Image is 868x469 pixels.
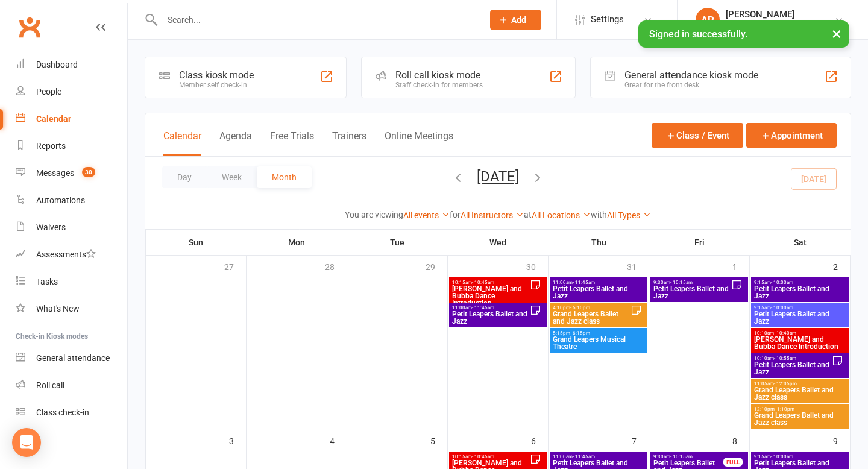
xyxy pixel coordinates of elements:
button: × [826,20,848,46]
button: Online Meetings [385,130,453,156]
span: 11:00am [552,280,645,285]
span: 10:10am [753,356,832,361]
div: Great for the front desk [624,81,758,89]
div: AR [696,8,720,32]
span: Grand Leapers Ballet and Jazz class [753,412,846,426]
span: 10:15am [451,280,530,285]
th: Tue [347,230,448,255]
div: General attendance [36,353,110,363]
button: Week [207,166,257,188]
span: - 10:15am [670,454,693,459]
a: All Locations [532,210,591,220]
div: General attendance kiosk mode [624,69,758,81]
span: 9:15am [753,454,846,459]
span: - 10:45am [472,454,494,459]
div: People [36,87,61,96]
span: - 10:00am [771,280,793,285]
span: - 10:00am [771,305,793,310]
div: 5 [430,430,447,450]
a: Roll call [16,372,127,399]
span: Petit Leapers Ballet and Jazz [753,285,846,300]
span: 12:10pm [753,406,846,412]
div: 31 [627,256,649,276]
div: Member self check-in [179,81,254,89]
a: All events [403,210,450,220]
span: Petit Leapers Ballet and Jazz [753,361,832,376]
th: Wed [448,230,549,255]
span: - 10:40am [774,330,796,336]
div: Messages [36,168,74,178]
a: All Types [607,210,651,220]
div: Dashboard [36,60,78,69]
div: 4 [330,430,347,450]
span: 9:15am [753,305,846,310]
a: Clubworx [14,12,45,42]
div: Staff check-in for members [395,81,483,89]
div: 6 [531,430,548,450]
th: Thu [549,230,649,255]
a: All Instructors [461,210,524,220]
div: 3 [229,430,246,450]
span: 11:00am [552,454,645,459]
span: - 10:00am [771,454,793,459]
span: - 11:45am [573,280,595,285]
div: Leaps N Beats Dance Pty Ltd [726,20,834,31]
div: Reports [36,141,66,151]
button: Free Trials [270,130,314,156]
span: 10:10am [753,330,846,336]
button: Day [162,166,207,188]
a: Messages 30 [16,160,127,187]
a: Class kiosk mode [16,399,127,426]
div: 28 [325,256,347,276]
a: Calendar [16,105,127,133]
span: - 6:15pm [570,330,590,336]
th: Mon [247,230,347,255]
div: 2 [833,256,850,276]
div: Roll call kiosk mode [395,69,483,81]
span: Grand Leapers Musical Theatre [552,336,645,350]
span: 11:05am [753,381,846,386]
button: Agenda [219,130,252,156]
div: 30 [526,256,548,276]
button: Add [490,10,541,30]
span: 9:15am [753,280,846,285]
button: Calendar [163,130,201,156]
span: - 11:45am [573,454,595,459]
strong: You are viewing [345,210,403,219]
span: - 1:10pm [775,406,794,412]
button: Month [257,166,312,188]
span: Petit Leapers Ballet and Jazz [451,310,530,325]
div: Calendar [36,114,71,124]
input: Search... [159,11,474,28]
span: Signed in successfully. [649,28,747,40]
a: Dashboard [16,51,127,78]
span: - 10:15am [670,280,693,285]
button: Class / Event [652,123,743,148]
span: Grand Leapers Ballet and Jazz class [552,310,631,325]
div: 7 [632,430,649,450]
div: 29 [426,256,447,276]
span: 11:00am [451,305,530,310]
button: Trainers [332,130,366,156]
div: 9 [833,430,850,450]
div: 8 [732,430,749,450]
a: Reports [16,133,127,160]
strong: at [524,210,532,219]
div: Roll call [36,380,64,390]
th: Sun [146,230,247,255]
div: FULL [723,458,743,467]
span: Petit Leapers Ballet and Jazz [653,285,731,300]
span: 10:15am [451,454,530,459]
th: Fri [649,230,750,255]
a: People [16,78,127,105]
span: 4:10pm [552,305,631,310]
span: 5:15pm [552,330,645,336]
span: Petit Leapers Ballet and Jazz [753,310,846,325]
div: Open Intercom Messenger [12,428,41,457]
a: Waivers [16,214,127,241]
span: 9:30am [653,280,731,285]
a: Automations [16,187,127,214]
div: Automations [36,195,85,205]
div: 1 [732,256,749,276]
div: Tasks [36,277,58,286]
